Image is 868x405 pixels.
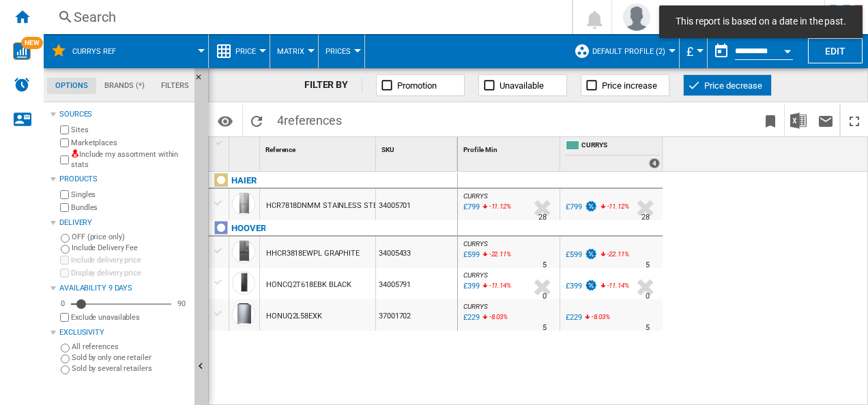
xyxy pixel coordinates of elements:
button: Send this report by email [812,104,839,136]
i: % [488,311,496,327]
label: Bundles [71,202,189,213]
label: Sites [71,125,189,135]
button: md-calendar [708,37,735,65]
div: Default profile (2) [574,34,672,68]
img: promotionV3.png [584,200,598,212]
button: Price decrease [683,74,772,96]
button: Edit [808,38,863,63]
span: SKU [381,146,394,153]
span: Default profile (2) [592,47,665,56]
div: Currys Ref [50,34,201,68]
img: excel-24x24.png [790,112,807,129]
label: Include my assortment within stats [71,149,189,170]
div: Sources [59,109,189,120]
button: Prices [325,34,358,68]
input: OFF (price only) [61,234,70,243]
button: Promotion [376,74,465,96]
input: Include delivery price [60,256,69,265]
div: SKU Sort None [379,137,457,158]
div: 34005701 [376,189,457,220]
button: Bookmark this report [757,104,784,136]
label: Include delivery price [71,255,189,265]
input: Include my assortment within stats [60,151,69,168]
div: Delivery Time : 5 days [646,321,650,335]
img: wise-card.svg [13,42,31,60]
div: Profile Min Sort None [461,137,560,158]
i: % [606,248,614,265]
button: Options [212,108,239,133]
div: Availability 9 Days [59,283,189,294]
button: Open calendar [775,37,800,61]
md-tab-item: Filters [153,78,197,94]
div: Last updated : Wednesday, 15 October 2025 11:00 [461,280,480,293]
label: All references [72,342,189,352]
i: % [488,248,496,265]
div: 34005791 [376,268,457,299]
button: Price [235,34,263,68]
div: £599 [564,248,598,262]
button: Unavailable [478,74,567,96]
span: Unavailable [500,80,544,91]
div: 37001702 [376,299,457,331]
input: Sold by only one retailer [61,355,70,363]
div: HONCQ2T618EBK BLACK [266,269,351,301]
span: CURRYS [463,303,487,310]
div: Sort None [263,137,375,158]
div: Last updated : Wednesday, 15 October 2025 10:05 [461,248,480,262]
span: £ [686,44,693,59]
div: £799 [564,200,598,214]
div: Click to filter on that brand [231,220,265,237]
button: Default profile (2) [592,34,672,68]
button: Currys Ref [72,34,130,68]
div: Reference Sort None [263,137,375,158]
button: £ [686,34,700,68]
button: Hide [194,68,211,93]
div: FILTER BY [304,78,362,92]
span: -11.12 [607,202,624,210]
div: Exclusivity [59,327,189,338]
i: % [606,280,614,296]
i: % [488,200,496,217]
input: Singles [60,190,69,199]
input: Display delivery price [60,313,69,322]
label: Display delivery price [71,268,189,278]
label: OFF (price only) [72,232,189,242]
span: -8.03 [592,313,606,320]
div: Products [59,174,189,185]
span: -22.11 [489,250,506,258]
span: This report is based on a date in the past. [671,15,850,29]
button: Matrix [277,34,311,68]
label: Include Delivery Fee [72,243,189,253]
span: 4 [270,104,349,133]
md-menu: Currency [680,34,708,68]
div: Sort None [379,137,457,158]
div: Sort None [232,137,259,158]
span: Promotion [397,80,437,91]
div: CURRYS 4 offers sold by CURRYS [563,137,663,171]
div: Delivery Time : 0 day [646,290,650,303]
md-slider: Availability [71,297,171,311]
div: HCR7818DNMM STAINLESS STEEL [266,190,385,222]
div: £799 [566,202,582,211]
div: Delivery Time : 5 days [646,258,650,272]
div: Delivery Time : 5 days [542,321,547,335]
img: promotionV3.png [584,280,598,291]
span: CURRYS [463,240,487,247]
div: 34005433 [376,237,457,268]
input: Display delivery price [60,269,69,277]
div: Last updated : Wednesday, 15 October 2025 10:24 [461,200,480,214]
img: promotionV3.png [584,248,598,260]
i: % [590,311,598,327]
label: Marketplaces [71,138,189,148]
div: 90 [174,299,189,309]
span: Reference [265,146,295,153]
div: HONUQ2L58EXK [266,301,322,332]
label: Singles [71,190,189,200]
span: Prices [325,47,351,56]
div: Delivery [59,217,189,228]
div: Search [74,7,536,27]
